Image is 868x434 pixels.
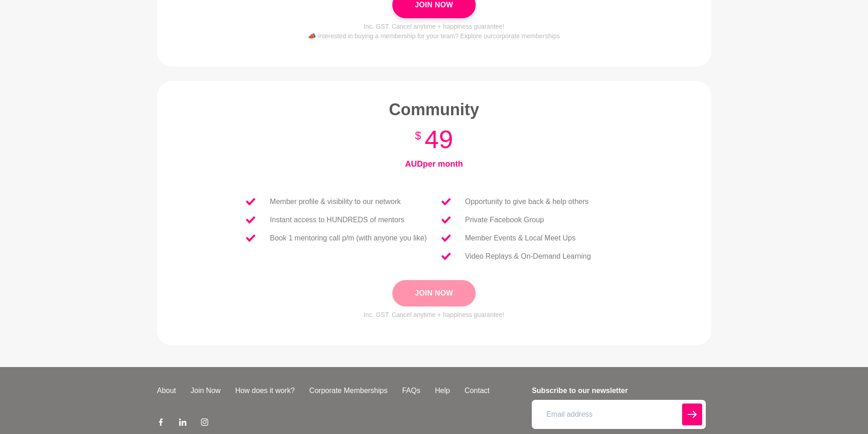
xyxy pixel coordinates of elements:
h4: AUD per month [216,159,653,169]
button: Join Now [392,280,475,306]
p: Inc. GST. Cancel anytime + happiness guarantee! [216,310,653,320]
h4: Subscribe to our newsletter [532,385,705,396]
a: corporate memberships [493,32,560,40]
a: Help [427,385,457,396]
p: Book 1 mentoring call p/m (with anyone you like) [270,233,426,244]
a: About [150,385,184,396]
a: Corporate Memberships [302,385,395,396]
a: LinkedIn [179,418,186,429]
a: Facebook [157,418,164,429]
p: Video Replays & On-Demand Learning [465,251,591,262]
p: Inc. GST. Cancel anytime + happiness guarantee! [216,22,653,31]
a: Instagram [201,418,208,429]
p: Member Events & Local Meet Ups [465,233,576,244]
a: Join Now [183,385,228,396]
p: 📣 Interested in buying a membership for your team? Explore our [216,31,653,41]
a: FAQs [395,385,427,396]
p: Opportunity to give back & help others [465,196,589,207]
a: Contact [457,385,497,396]
p: Private Facebook Group [465,214,544,225]
input: Email address [532,400,705,429]
h2: Community [216,99,653,120]
p: Instant access to HUNDREDS of mentors [270,214,404,225]
h3: 49 [216,123,653,155]
p: Member profile & visibility to our network [270,196,401,207]
a: How does it work? [228,385,302,396]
